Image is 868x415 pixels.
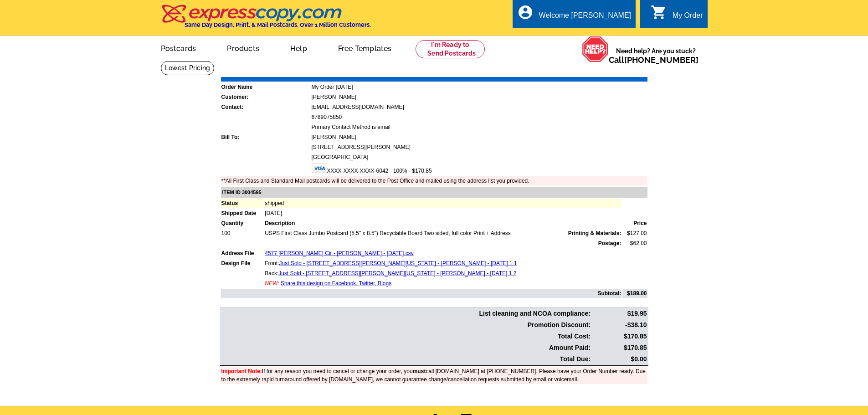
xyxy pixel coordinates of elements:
span: Need help? Are you stuck? [609,46,703,65]
a: shopping_cart My Order [651,10,703,21]
td: Price [622,219,647,228]
h4: Same Day Design, Print, & Mail Postcards. Over 1 Million Customers. [185,21,371,28]
td: Front: [264,259,621,268]
td: Contact: [221,102,310,112]
a: Help [276,37,322,58]
td: Promotion Discount: [221,320,591,330]
td: 6789075850 [311,113,647,122]
a: Just Sold - [STREET_ADDRESS][PERSON_NAME][US_STATE] - [PERSON_NAME] - [DATE] 1 2 [278,270,516,277]
td: Order Name [221,82,310,92]
td: My Order [DATE] [311,82,647,92]
div: Welcome [PERSON_NAME] [539,11,631,24]
td: ITEM ID 3004595 [221,187,647,198]
b: must [413,368,426,374]
td: $127.00 [622,229,647,238]
span: Printing & Materials: [568,229,621,237]
a: Same Day Design, Print, & Mail Postcards. Over 1 Million Customers. [161,11,371,28]
td: Total Due: [221,354,591,364]
td: shipped [264,199,621,208]
td: $0.00 [592,354,647,364]
td: [GEOGRAPHIC_DATA] [311,153,647,162]
td: List cleaning and NCOA compliance: [221,308,591,319]
td: -$38.10 [592,320,647,330]
i: shopping_cart [651,4,667,20]
td: $62.00 [622,239,647,248]
td: Shipped Date [221,209,264,218]
td: 100 [221,229,264,238]
i: account_circle [517,4,534,20]
td: $19.95 [592,308,647,319]
td: Design File [221,259,264,268]
a: Products [212,37,274,58]
div: My Order [673,11,703,24]
td: Amount Paid: [221,343,591,353]
font: Important Note: [221,368,262,374]
td: $170.85 [592,331,647,342]
a: Free Templates [324,37,406,58]
td: Description [264,219,621,228]
td: [PERSON_NAME] [311,92,647,102]
a: 4577 [PERSON_NAME] Cir - [PERSON_NAME] - [DATE].csv [265,250,414,256]
td: Bill To: [221,133,310,142]
td: [PERSON_NAME] [311,133,647,142]
td: Quantity [221,219,264,228]
a: [PHONE_NUMBER] [624,55,699,65]
td: USPS First Class Jumbo Postcard (5.5" x 8.5") Recyclable Board Two sided, full color Print + Address [264,229,621,238]
td: Status [221,199,264,208]
td: Subtotal: [221,289,622,298]
img: help [582,36,609,62]
td: Address File [221,249,264,258]
td: Primary Contact Method is email [311,123,647,132]
span: Call [609,55,699,65]
td: **All First Class and Standard Mail postcards will be delivered to the Post Office and mailed usi... [221,176,647,185]
td: [DATE] [264,209,621,218]
td: [EMAIL_ADDRESS][DOMAIN_NAME] [311,102,647,112]
td: $170.85 [592,343,647,353]
img: visa.gif [312,163,327,173]
td: If for any reason you need to cancel or change your order, you call [DOMAIN_NAME] at [PHONE_NUMBE... [221,367,647,384]
td: XXXX-XXXX-XXXX-6042 - 100% - $170.85 [311,163,647,175]
a: Share this design on Facebook, Twitter, Blogs [281,280,391,287]
a: Postcards [146,37,211,58]
a: Just Sold - [STREET_ADDRESS][PERSON_NAME][US_STATE] - [PERSON_NAME] - [DATE] 1 1 [279,260,517,266]
td: $189.00 [622,289,647,298]
td: Customer: [221,92,310,102]
td: [STREET_ADDRESS][PERSON_NAME] [311,143,647,152]
td: Back: [264,269,621,278]
strong: Postage: [598,240,621,246]
td: Total Cost: [221,331,591,342]
span: NEW: [265,280,279,287]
